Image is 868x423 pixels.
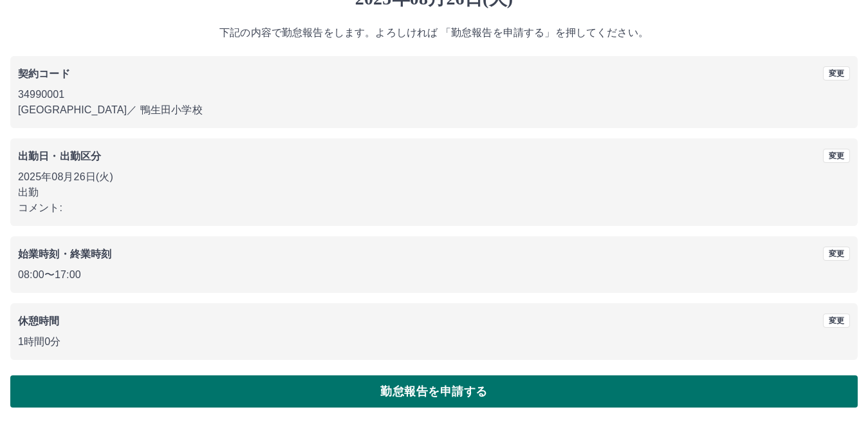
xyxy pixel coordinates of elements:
button: 勤怠報告を申請する [10,375,858,408]
button: 変更 [823,314,850,328]
p: 34990001 [18,87,850,102]
button: 変更 [823,149,850,163]
button: 変更 [823,247,850,261]
p: 下記の内容で勤怠報告をします。よろしければ 「勤怠報告を申請する」を押してください。 [10,25,858,41]
p: 2025年08月26日(火) [18,169,850,185]
b: 出勤日・出勤区分 [18,151,101,162]
p: [GEOGRAPHIC_DATA] ／ 鴨生田小学校 [18,102,850,118]
p: 出勤 [18,185,850,200]
b: 始業時刻・終業時刻 [18,249,111,259]
button: 変更 [823,66,850,80]
b: 契約コード [18,68,70,79]
p: コメント: [18,200,850,216]
p: 1時間0分 [18,334,850,350]
b: 休憩時間 [18,315,60,326]
p: 08:00 〜 17:00 [18,267,850,283]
